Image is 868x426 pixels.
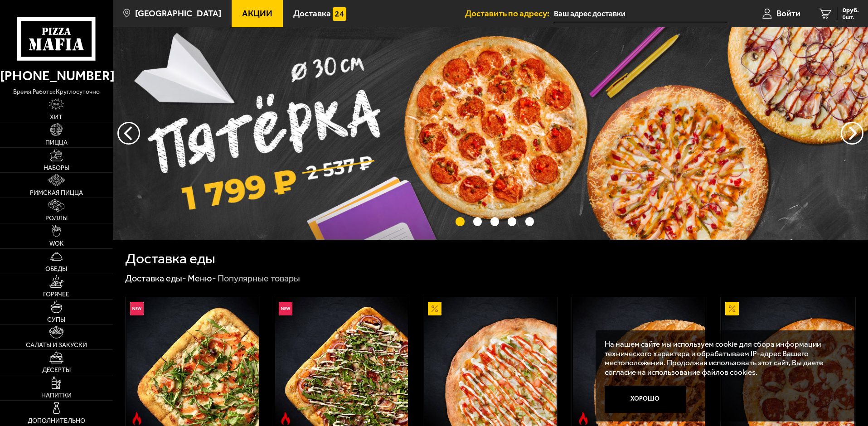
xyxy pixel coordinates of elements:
[333,7,346,21] img: 15daf4d41897b9f0e9f617042186c801.svg
[130,302,144,315] img: Новинка
[130,412,144,426] img: Острое блюдо
[843,7,859,14] span: 0 руб.
[47,317,65,323] span: Супы
[45,215,68,222] span: Роллы
[841,122,863,145] button: предыдущий
[117,122,140,145] button: следующий
[49,241,63,247] span: WOK
[293,9,331,18] span: Доставка
[125,273,186,284] a: Доставка еды-
[843,15,859,20] span: 0 шт.
[44,165,69,171] span: Наборы
[554,5,727,22] input: Ваш адрес доставки
[45,266,67,272] span: Обеды
[43,291,69,298] span: Горячее
[605,339,842,377] p: На нашем сайте мы используем cookie для сбора информации технического характера и обрабатываем IP...
[42,367,71,373] span: Десерты
[473,217,482,226] button: точки переключения
[279,302,292,315] img: Новинка
[508,217,516,226] button: точки переключения
[242,9,272,18] span: Акции
[279,412,292,426] img: Острое блюдо
[456,217,464,226] button: точки переключения
[188,273,216,284] a: Меню-
[218,273,300,285] div: Популярные товары
[490,217,499,226] button: точки переключения
[525,217,534,226] button: точки переключения
[776,9,800,18] span: Войти
[605,386,686,413] button: Хорошо
[45,140,68,146] span: Пицца
[50,114,63,121] span: Хит
[135,9,221,18] span: [GEOGRAPHIC_DATA]
[465,9,554,18] span: Доставить по адресу:
[41,392,72,399] span: Напитки
[725,302,739,315] img: Акционный
[577,412,590,426] img: Острое блюдо
[28,418,85,424] span: Дополнительно
[428,302,441,315] img: Акционный
[30,190,83,196] span: Римская пицца
[26,342,87,349] span: Салаты и закуски
[125,252,215,266] h1: Доставка еды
